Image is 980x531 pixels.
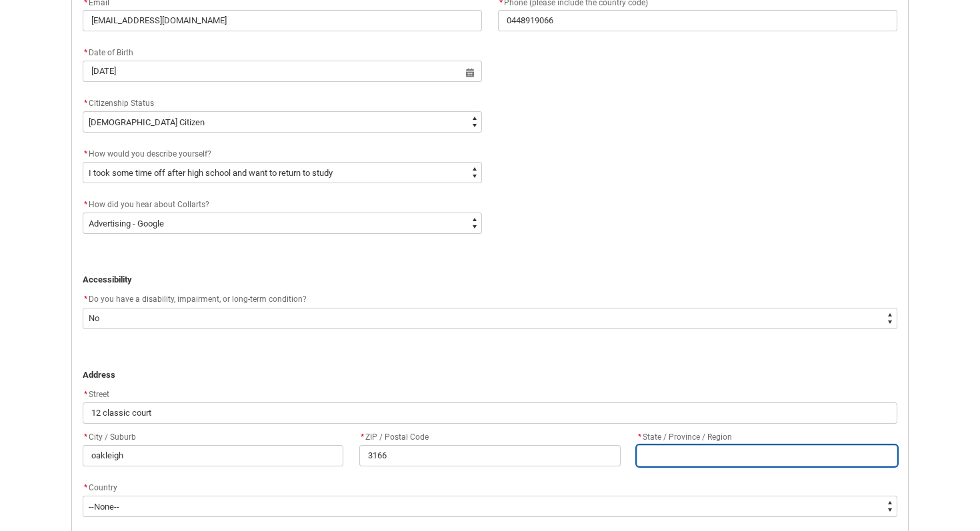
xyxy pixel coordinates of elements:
[83,48,133,57] span: Date of Birth
[498,10,897,31] input: +61 400 000 000
[637,432,732,442] span: State / Province / Region
[84,483,87,492] abbr: required
[89,483,117,492] span: Country
[83,432,136,442] span: City / Suburb
[84,390,87,399] abbr: required
[84,48,87,57] abbr: required
[83,10,482,31] input: you@example.com
[89,99,154,108] span: Citizenship Status
[359,432,429,442] span: ZIP / Postal Code
[84,200,87,209] abbr: required
[84,432,87,442] abbr: required
[361,432,364,442] abbr: required
[89,149,211,159] span: How would you describe yourself?
[83,390,109,399] span: Street
[89,200,209,209] span: How did you hear about Collarts?
[84,99,87,108] abbr: required
[83,274,132,284] strong: Accessibility
[638,432,641,442] abbr: required
[89,294,307,304] span: Do you have a disability, impairment, or long-term condition?
[84,149,87,159] abbr: required
[83,370,115,380] strong: Address
[84,294,87,304] abbr: required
